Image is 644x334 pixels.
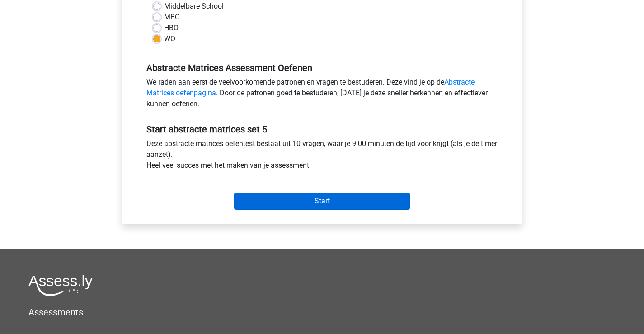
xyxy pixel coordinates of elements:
[140,77,505,113] div: We raden aan eerst de veelvoorkomende patronen en vragen te bestuderen. Deze vind je op de . Door...
[164,1,224,12] label: Middelbare School
[164,33,175,44] label: WO
[164,12,180,23] label: MBO
[164,23,179,33] label: HBO
[234,193,410,210] input: Start
[28,275,93,296] img: Assessly logo
[146,62,498,73] h5: Abstracte Matrices Assessment Oefenen
[146,124,498,135] h5: Start abstracte matrices set 5
[28,307,616,318] h5: Assessments
[140,138,505,174] div: Deze abstracte matrices oefentest bestaat uit 10 vragen, waar je 9:00 minuten de tijd voor krijgt...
